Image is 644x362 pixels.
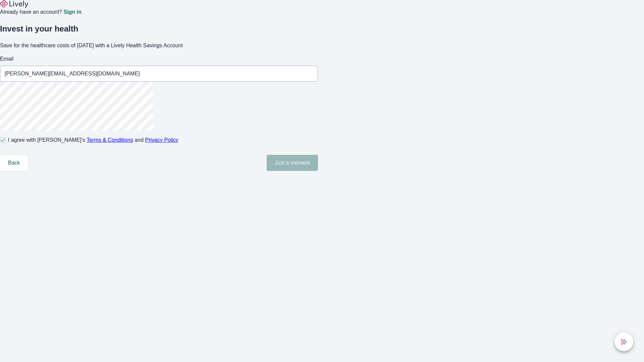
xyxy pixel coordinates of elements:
[8,136,178,144] span: I agree with [PERSON_NAME]’s and
[63,9,81,15] a: Sign in
[145,137,179,143] a: Privacy Policy
[87,137,133,143] a: Terms & Conditions
[621,339,627,345] svg: Lively AI Assistant
[614,333,633,351] button: chat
